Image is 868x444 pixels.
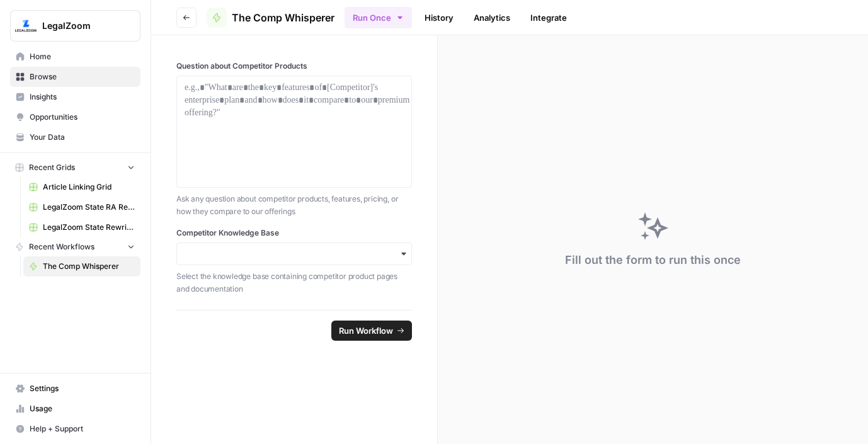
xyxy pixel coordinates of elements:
span: LegalZoom State RA Rewrites [43,202,135,213]
label: Question about Competitor Products [176,60,412,72]
span: Help + Support [30,423,135,435]
button: Recent Grids [10,158,140,177]
a: Usage [10,399,140,419]
span: Usage [30,403,135,414]
a: Opportunities [10,107,140,127]
button: Run Once [345,7,412,28]
a: Integrate [523,8,574,28]
span: Opportunities [30,111,135,123]
div: Fill out the form to run this once [565,251,741,269]
span: Run Workflow [339,324,393,337]
a: The Comp Whisperer [207,8,334,28]
span: Home [30,51,135,62]
a: Home [10,47,140,67]
button: Recent Workflows [10,237,140,256]
button: Help + Support [10,419,140,439]
a: LegalZoom State Rewrites INC [23,217,140,237]
span: LegalZoom [42,20,118,32]
span: Article Linking Grid [43,181,135,193]
button: Workspace: LegalZoom [10,10,140,42]
a: LegalZoom State RA Rewrites [23,197,140,217]
a: History [417,8,461,28]
a: Article Linking Grid [23,177,140,197]
span: Insights [30,91,135,103]
a: Browse [10,67,140,87]
span: Recent Grids [29,162,75,173]
p: Ask any question about competitor products, features, pricing, or how they compare to our offerings [176,193,412,217]
span: The Comp Whisperer [43,261,135,272]
span: Browse [30,71,135,83]
img: LegalZoom Logo [14,14,37,37]
a: Analytics [466,8,518,28]
a: Insights [10,87,140,107]
button: Run Workflow [331,321,412,341]
a: Your Data [10,127,140,147]
span: Settings [30,383,135,394]
label: Competitor Knowledge Base [176,227,412,239]
a: The Comp Whisperer [23,256,140,276]
span: The Comp Whisperer [232,10,334,25]
a: Settings [10,379,140,399]
span: Your Data [30,132,135,143]
p: Select the knowledge base containing competitor product pages and documentation [176,270,412,295]
span: Recent Workflows [29,241,94,253]
span: LegalZoom State Rewrites INC [43,222,135,233]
